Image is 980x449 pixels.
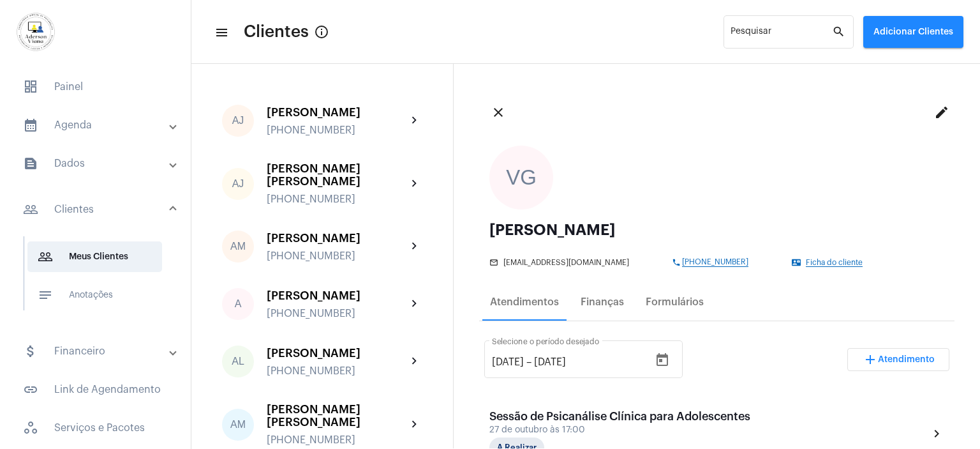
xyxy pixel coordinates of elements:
[650,347,675,373] button: Open calendar
[23,118,38,133] mat-icon: sidenav icon
[407,417,422,432] mat-icon: chevron_right
[267,162,407,188] div: [PERSON_NAME] [PERSON_NAME]
[267,194,407,205] div: [PHONE_NUMBER]
[832,24,847,40] mat-icon: search
[407,354,422,369] mat-icon: chevron_right
[8,336,191,367] mat-expansion-panel-header: sidenav iconFinanceiro
[314,24,329,40] mat-icon: Button that displays a tooltip when focused or hovered over
[682,258,748,267] span: [PHONE_NUMBER]
[8,110,191,141] mat-expansion-panel-header: sidenav iconAgenda
[267,434,407,446] div: [PHONE_NUMBER]
[8,230,191,328] div: sidenav iconClientes
[23,344,170,359] mat-panel-title: Financeiro
[581,296,624,308] div: Finanças
[489,410,750,423] div: Sessão de Psicanálise Clínica para Adolescentes
[806,259,863,267] span: Ficha do cliente
[23,156,170,171] mat-panel-title: Dados
[23,382,38,397] mat-icon: sidenav icon
[27,280,162,310] span: Anotações
[407,176,422,192] mat-icon: chevron_right
[929,426,944,441] mat-icon: chevron_right
[222,231,254,263] div: AM
[489,146,553,209] div: VG
[222,168,254,200] div: AJ
[490,296,559,308] div: Atendimentos
[23,420,38,436] span: sidenav icon
[10,6,61,57] img: d7e3195d-0907-1efa-a796-b593d293ae59.png
[847,348,949,371] button: Adicionar Atendimento
[267,347,407,360] div: [PERSON_NAME]
[267,106,407,119] div: [PERSON_NAME]
[267,308,407,319] div: [PHONE_NUMBER]
[878,355,935,364] span: Atendimento
[792,258,802,267] mat-icon: contact_mail
[13,72,178,102] span: Painel
[214,25,227,40] mat-icon: sidenav icon
[8,189,191,230] mat-expansion-panel-header: sidenav iconClientes
[13,413,178,443] span: Serviços e Pacotes
[38,287,53,303] mat-icon: sidenav icon
[672,258,682,267] mat-icon: phone
[13,374,178,405] span: Link de Agendamento
[222,288,254,320] div: A
[934,105,949,120] mat-icon: edit
[863,16,963,48] button: Adicionar Clientes
[489,258,500,267] mat-icon: mail_outline
[8,148,191,179] mat-expansion-panel-header: sidenav iconDados
[731,29,832,40] input: Pesquisar
[534,356,611,368] input: Data do fim
[244,22,309,42] span: Clientes
[503,259,629,267] span: [EMAIL_ADDRESS][DOMAIN_NAME]
[407,113,422,128] mat-icon: chevron_right
[267,125,407,136] div: [PHONE_NUMBER]
[492,356,524,368] input: Data de início
[489,222,944,238] div: [PERSON_NAME]
[863,352,878,367] mat-icon: add
[267,232,407,245] div: [PERSON_NAME]
[23,202,38,217] mat-icon: sidenav icon
[38,249,53,264] mat-icon: sidenav icon
[873,27,953,36] span: Adicionar Clientes
[222,409,254,441] div: AM
[267,365,407,377] div: [PHONE_NUMBER]
[526,356,531,368] span: –
[267,403,407,429] div: [PERSON_NAME] [PERSON_NAME]
[23,344,38,359] mat-icon: sidenav icon
[491,105,506,120] mat-icon: close
[23,156,38,171] mat-icon: sidenav icon
[222,105,254,137] div: AJ
[407,296,422,312] mat-icon: chevron_right
[267,289,407,302] div: [PERSON_NAME]
[646,296,704,308] div: Formulários
[267,250,407,262] div: [PHONE_NUMBER]
[309,19,334,45] button: Button that displays a tooltip when focused or hovered over
[23,202,170,217] mat-panel-title: Clientes
[23,79,38,95] span: sidenav icon
[489,425,750,435] div: 27 de outubro às 17:00
[27,241,162,272] span: Meus Clientes
[407,239,422,254] mat-icon: chevron_right
[23,118,170,133] mat-panel-title: Agenda
[222,346,254,377] div: AL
